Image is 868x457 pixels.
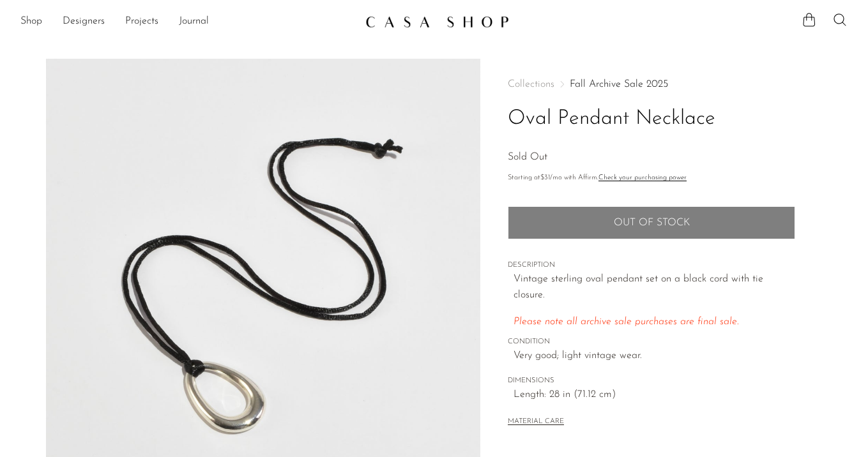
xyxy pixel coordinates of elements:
[508,260,795,271] span: DESCRIPTION
[508,206,795,239] button: Add to cart
[508,375,795,387] span: DIMENSIONS
[508,336,795,348] span: CONDITION
[20,11,355,33] nav: Desktop navigation
[614,217,690,229] span: Out of stock
[514,348,795,364] span: Very good; light vintage wear.
[508,79,795,89] nav: Breadcrumbs
[514,271,795,304] p: Vintage sterling oval pendant set on a black cord with tie closure.
[508,172,795,184] p: Starting at /mo with Affirm.
[540,174,550,181] span: $31
[20,11,355,33] ul: NEW HEADER MENU
[514,387,795,403] span: Length: 28 in (71.12 cm)
[508,103,795,135] h1: Oval Pendant Necklace
[508,79,554,89] span: Collections
[508,152,547,162] span: Sold Out
[125,13,158,30] a: Projects
[514,317,739,327] span: Please note all archive sale purchases are final sale.
[598,174,687,181] a: Check your purchasing power - Learn more about Affirm Financing (opens in modal)
[20,13,42,30] a: Shop
[179,13,209,30] a: Journal
[63,13,105,30] a: Designers
[570,79,668,89] a: Fall Archive Sale 2025
[508,417,564,427] button: MATERIAL CARE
